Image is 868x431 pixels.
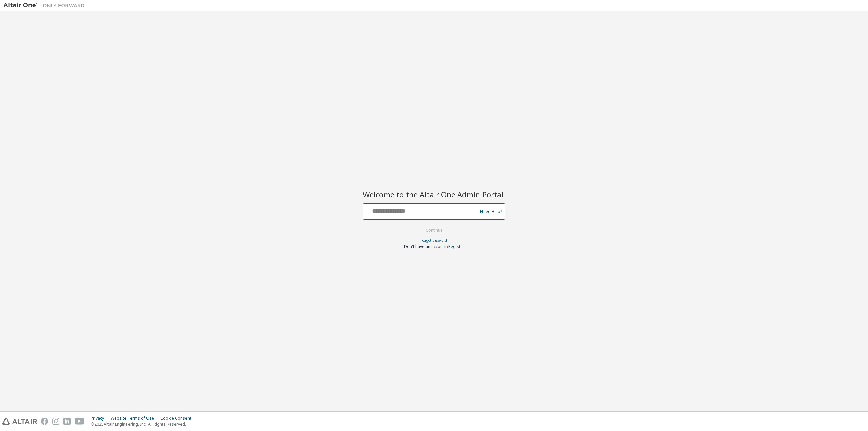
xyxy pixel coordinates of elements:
[91,416,111,421] div: Privacy
[75,418,84,425] img: youtube.svg
[41,418,48,425] img: facebook.svg
[363,190,505,199] h2: Welcome to the Altair One Admin Portal
[2,418,37,425] img: altair_logo.svg
[52,418,59,425] img: instagram.svg
[63,418,71,425] img: linkedin.svg
[111,416,160,421] div: Website Terms of Use
[91,421,195,427] p: © 2025 Altair Engineering, Inc. All Rights Reserved.
[448,243,465,249] a: Register
[160,416,195,421] div: Cookie Consent
[3,2,88,9] img: Altair One
[404,243,448,249] span: Don't have an account?
[421,238,447,243] a: Forgot password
